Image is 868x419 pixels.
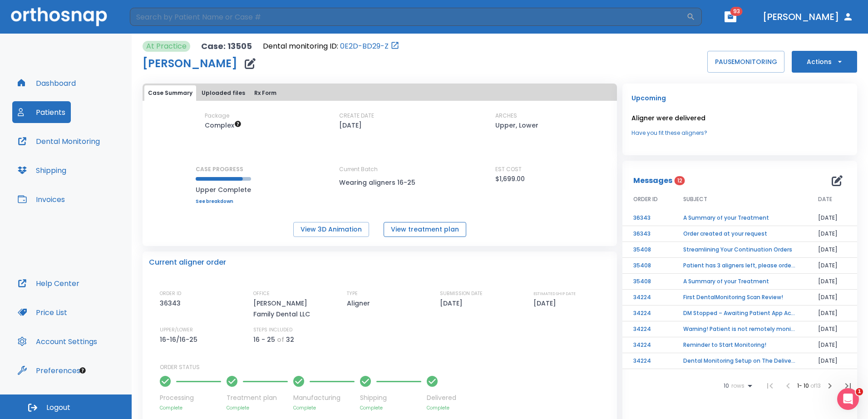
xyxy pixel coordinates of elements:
[807,306,857,321] td: [DATE]
[347,290,358,298] p: TYPE
[12,272,85,294] button: Help Center
[807,274,857,290] td: [DATE]
[286,334,294,345] p: 32
[196,165,251,173] p: CASE PROGRESS
[253,290,270,298] p: OFFICE
[12,330,103,352] button: Account Settings
[339,177,421,188] p: Wearing aligners 16-25
[672,242,807,258] td: Streamlining Your Continuation Orders
[622,337,672,353] td: 34224
[227,393,288,403] p: Treatment plan
[360,404,421,411] p: Complete
[12,301,73,323] button: Price List
[144,85,615,101] div: tabs
[622,353,672,369] td: 34224
[253,334,275,345] p: 16 - 25
[622,258,672,274] td: 35408
[797,382,810,389] span: 1 - 10
[807,242,857,258] td: [DATE]
[12,360,86,381] button: Preferences
[759,9,857,25] button: [PERSON_NAME]
[12,159,72,181] button: Shipping
[672,306,807,321] td: DM Stopped – Awaiting Patient App Activation
[253,298,330,320] p: [PERSON_NAME] Family Dental LLC
[675,176,685,185] span: 12
[495,173,525,184] p: $1,699.00
[707,51,784,73] button: PAUSEMONITORING
[46,403,70,413] span: Logout
[227,404,288,411] p: Complete
[807,226,857,242] td: [DATE]
[277,334,284,345] p: of
[631,113,848,123] p: Aligner were delivered
[672,290,807,306] td: First DentalMonitoring Scan Review!
[533,298,559,309] p: [DATE]
[622,242,672,258] td: 35408
[633,195,658,203] span: ORDER ID
[384,222,466,237] button: View treatment plan
[672,210,807,226] td: A Summary of your Treatment
[427,404,456,411] p: Complete
[293,393,355,403] p: Manufacturing
[440,298,466,309] p: [DATE]
[251,85,280,101] button: Rx Form
[198,85,249,101] button: Uploaded files
[130,8,686,26] input: Search by Patient Name or Case #
[263,41,399,52] div: Open patient in dental monitoring portal
[205,121,242,130] span: Up to 50 Steps (100 aligners)
[729,383,745,389] span: rows
[672,337,807,353] td: Reminder to Start Monitoring!
[807,210,857,226] td: [DATE]
[495,165,522,173] p: EST COST
[837,388,859,410] iframe: Intercom live chat
[622,306,672,321] td: 34224
[495,112,517,120] p: ARCHES
[12,130,105,152] button: Dental Monitoring
[672,321,807,337] td: Warning! Patient is not remotely monitored
[347,298,373,309] p: Aligner
[144,85,196,101] button: Case Summary
[160,363,611,371] p: ORDER STATUS
[622,210,672,226] td: 36343
[160,334,201,345] p: 16-16/16-25
[12,72,81,94] button: Dashboard
[440,290,483,298] p: SUBMISSION DATE
[730,7,743,16] span: 93
[807,321,857,337] td: [DATE]
[631,129,848,137] a: Have you fit these aligners?
[622,321,672,337] td: 34224
[253,326,292,334] p: STEPS INCLUDED
[196,184,251,195] p: Upper Complete
[631,93,848,104] p: Upcoming
[160,404,221,411] p: Complete
[149,257,226,268] p: Current aligner order
[339,120,362,131] p: [DATE]
[12,188,70,210] button: Invoices
[160,298,184,309] p: 36343
[533,290,576,298] p: ESTIMATED SHIP DATE
[672,353,807,369] td: Dental Monitoring Setup on The Delivery Day
[196,199,251,204] a: See breakdown
[160,290,181,298] p: ORDER ID
[12,101,71,123] button: Patients
[672,258,807,274] td: Patient has 3 aligners left, please order next set!
[339,165,421,173] p: Current Batch
[807,337,857,353] td: [DATE]
[633,175,672,186] p: Messages
[360,393,421,403] p: Shipping
[672,274,807,290] td: A Summary of your Treatment
[340,41,389,52] a: 0E2D-BD29-Z
[293,222,369,237] button: View 3D Animation
[293,404,355,411] p: Complete
[201,41,252,52] p: Case: 13505
[160,393,221,403] p: Processing
[146,41,187,52] p: At Practice
[856,388,863,395] span: 1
